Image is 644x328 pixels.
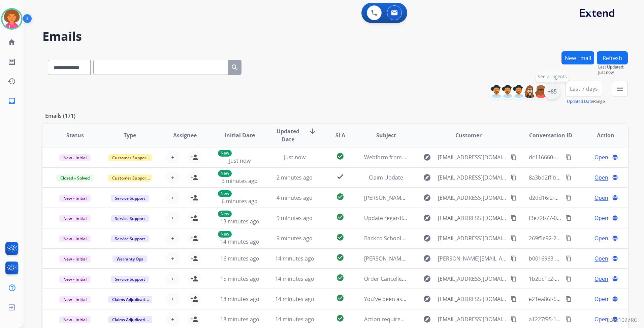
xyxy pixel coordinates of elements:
span: b0016963-3eb7-4fa3-819a-ccd4a41f49b1 [529,255,631,262]
span: + [171,254,174,263]
span: Just now [229,157,251,164]
img: avatar [2,9,21,28]
mat-icon: language [612,276,618,282]
mat-icon: content_copy [566,296,572,302]
span: + [171,194,174,202]
span: New - Initial [59,316,91,323]
span: 16 minutes ago [220,255,259,262]
span: Webform from [EMAIL_ADDRESS][DOMAIN_NAME] on [DATE] [364,154,517,161]
span: + [171,315,174,323]
mat-icon: content_copy [511,255,517,262]
mat-icon: person_add [190,173,198,182]
mat-icon: explore [423,295,431,303]
span: 4 minutes ago [277,194,313,201]
span: [EMAIL_ADDRESS][DOMAIN_NAME] [438,315,507,323]
mat-icon: explore [423,173,431,182]
span: Open [594,153,608,161]
span: + [171,173,174,182]
mat-icon: language [612,235,618,241]
span: [EMAIL_ADDRESS][DOMAIN_NAME] [438,234,507,242]
span: 13 minutes ago [220,218,259,225]
mat-icon: content_copy [566,174,572,181]
span: 15 minutes ago [220,275,259,282]
span: + [171,295,174,303]
mat-icon: check_circle [336,253,344,262]
mat-icon: language [612,154,618,160]
mat-icon: content_copy [511,154,517,160]
button: + [166,312,180,326]
mat-icon: language [612,296,618,302]
span: Claims Adjudication [108,296,154,303]
p: New [218,170,232,177]
span: f3e72b77-014d-48c0-9ece-3b1f4013efb2 [529,214,629,222]
span: 18 minutes ago [220,316,259,323]
mat-icon: content_copy [566,255,572,262]
mat-icon: language [612,255,618,262]
span: Action required: Extend claim approved for replacement [364,316,507,323]
button: + [166,191,180,204]
span: 14 minutes ago [275,295,314,303]
mat-icon: menu [616,85,624,93]
mat-icon: check [336,172,344,181]
mat-icon: explore [423,194,431,202]
mat-icon: content_copy [566,276,572,282]
span: See all agents [538,73,567,80]
span: Just now [284,154,305,161]
span: Last Updated: [598,64,628,70]
p: New [218,150,232,157]
span: 3 minutes ago [222,177,258,185]
span: Type [124,131,136,139]
mat-icon: arrow_downward [309,127,317,135]
span: 14 minutes ago [275,275,314,282]
span: 14 minutes ago [275,316,314,323]
mat-icon: person_add [190,194,198,202]
mat-icon: content_copy [566,235,572,241]
span: 9 minutes ago [277,214,313,222]
span: [PERSON_NAME][EMAIL_ADDRESS][PERSON_NAME][DOMAIN_NAME] [438,254,507,263]
span: a1227f95-1007-442b-9b15-0ab392eff859 [529,316,630,323]
span: Update regarding your fulfillment method for Service Order: 698ed6a5-86e5-4c26-8730-2a702903079b [364,214,622,222]
button: Updated Date [567,99,593,104]
mat-icon: explore [423,153,431,161]
span: Service Support [111,276,149,283]
mat-icon: check_circle [336,294,344,302]
mat-icon: content_copy [511,215,517,221]
button: + [166,151,180,164]
mat-icon: language [612,195,618,201]
span: 8a3bd2ff-b207-4f4b-9a9b-0751f3145019 [529,174,629,181]
button: + [166,171,180,184]
span: New - Initial [59,154,91,161]
span: Claim Update [369,174,403,181]
span: Subject [376,131,396,139]
mat-icon: explore [423,315,431,323]
span: Initial Date [225,131,255,139]
mat-icon: check_circle [336,233,344,241]
span: 269f5e92-2277-4a59-b7b4-725dd68de613 [529,235,633,242]
span: Last 7 days [570,87,598,90]
mat-icon: check_circle [336,152,344,160]
span: + [171,234,174,242]
button: + [166,211,180,225]
span: Open [594,214,608,222]
span: Warranty Ops [112,255,147,263]
span: [PERSON_NAME] Claim [364,194,421,201]
mat-icon: explore [423,254,431,263]
span: You've been assigned a new service order: afa4c9ad-e4c0-4ed6-8961-fe8f1e2e1e08 [364,295,573,303]
span: [EMAIL_ADDRESS][DOMAIN_NAME] [438,295,507,303]
span: Updated Date [273,127,303,143]
span: 6 minutes ago [222,197,258,205]
mat-icon: person_add [190,153,198,161]
span: [EMAIL_ADDRESS][DOMAIN_NAME] [438,173,507,182]
span: New - Initial [59,296,91,303]
mat-icon: content_copy [511,316,517,322]
mat-icon: person_add [190,275,198,283]
mat-icon: content_copy [566,154,572,160]
span: Open [594,315,608,323]
mat-icon: explore [423,214,431,222]
button: + [166,292,180,306]
span: dc116660-1ce4-4454-99eb-02f08681ac68 [529,154,631,161]
mat-icon: explore [423,275,431,283]
span: 2 minutes ago [277,174,313,181]
span: New - Initial [59,215,91,222]
span: 14 minutes ago [275,255,314,262]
